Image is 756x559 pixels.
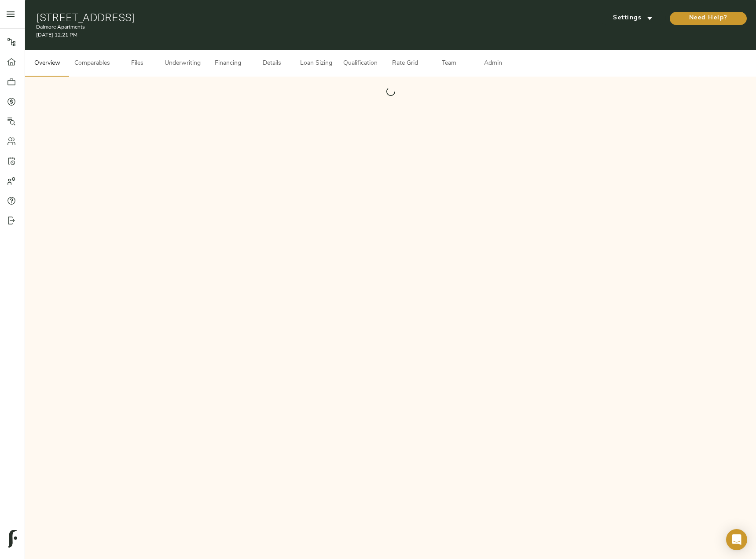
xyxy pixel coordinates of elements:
span: Details [255,58,289,69]
span: Settings [609,13,657,24]
h1: [STREET_ADDRESS] [36,11,509,23]
p: Dalmore Apartments [36,23,509,31]
button: Settings [600,11,666,25]
span: Admin [476,58,510,69]
button: Need Help? [670,12,747,25]
p: [DATE] 12:21 PM [36,31,509,39]
span: Need Help? [679,13,738,24]
span: Overview [30,58,64,69]
span: Team [432,58,466,69]
span: Rate Grid [388,58,422,69]
span: Underwriting [165,58,201,69]
span: Qualification [343,58,378,69]
span: Financing [211,58,245,69]
span: Files [121,58,154,69]
div: Open Intercom Messenger [726,529,747,550]
span: Loan Sizing [299,58,333,69]
span: Comparables [74,58,110,69]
